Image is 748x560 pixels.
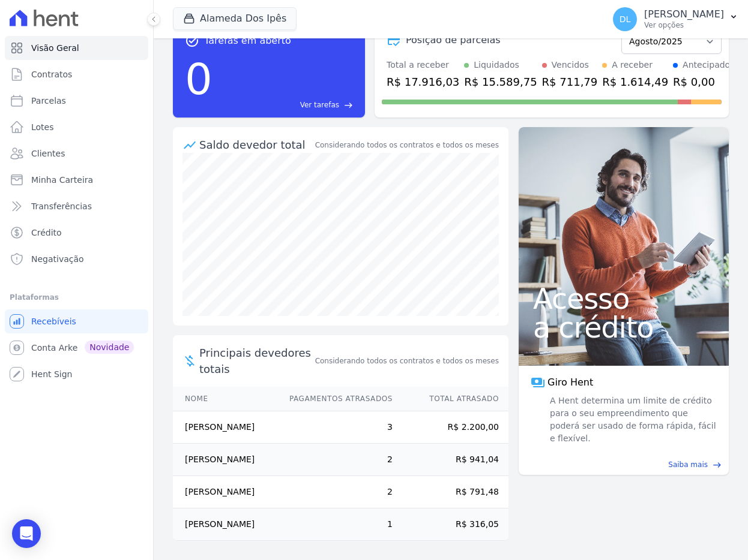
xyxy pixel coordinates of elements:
[5,115,148,139] a: Lotes
[393,387,508,411] th: Total Atrasado
[173,387,278,411] th: Nome
[31,227,62,239] span: Crédito
[278,411,393,444] td: 3
[713,460,722,469] span: east
[31,68,72,80] span: Contratos
[344,101,353,110] span: east
[31,147,65,159] span: Clientes
[620,15,631,23] span: DL
[5,89,148,113] a: Parcelas
[526,459,722,470] a: Saiba mais east
[474,59,519,71] div: Liquidados
[217,100,353,110] a: Ver tarefas east
[5,362,148,386] a: Hent Sign
[31,42,79,54] span: Visão Geral
[552,59,589,71] div: Vencidos
[387,74,459,90] div: R$ 17.916,03
[278,444,393,476] td: 2
[5,62,148,86] a: Contratos
[533,313,714,342] span: a crédito
[173,508,278,541] td: [PERSON_NAME]
[547,395,717,445] span: A Hent determina um limite de crédito para o seu empreendimento que poderá ser usado de forma ráp...
[547,375,593,390] span: Giro Hent
[5,336,148,360] a: Conta Arke Novidade
[31,368,73,380] span: Hent Sign
[393,411,508,444] td: R$ 2.200,00
[644,20,724,30] p: Ver opções
[12,519,41,548] div: Open Intercom Messenger
[31,342,77,354] span: Conta Arke
[173,7,297,30] button: Alameda Dos Ipês
[173,444,278,476] td: [PERSON_NAME]
[204,34,291,48] span: Tarefas em aberto
[406,33,501,47] div: Posição de parcelas
[173,476,278,508] td: [PERSON_NAME]
[5,309,148,333] a: Recebíveis
[603,2,748,36] button: DL [PERSON_NAME] Ver opções
[673,74,730,90] div: R$ 0,00
[31,174,93,186] span: Minha Carteira
[602,74,668,90] div: R$ 1.614,49
[31,95,66,107] span: Parcelas
[644,8,724,20] p: [PERSON_NAME]
[393,476,508,508] td: R$ 791,48
[668,459,708,470] span: Saiba mais
[85,341,134,354] span: Novidade
[10,290,143,305] div: Plataformas
[5,36,148,60] a: Visão Geral
[173,411,278,444] td: [PERSON_NAME]
[683,59,730,71] div: Antecipado
[464,74,537,90] div: R$ 15.589,75
[31,200,92,212] span: Transferências
[315,140,499,150] div: Considerando todos os contratos e todos os meses
[315,356,499,366] span: Considerando todos os contratos e todos os meses
[300,100,339,110] span: Ver tarefas
[387,59,459,71] div: Total a receber
[278,508,393,541] td: 1
[199,345,313,377] span: Principais devedores totais
[393,444,508,476] td: R$ 941,04
[5,141,148,165] a: Clientes
[185,48,213,110] div: 0
[31,121,54,133] span: Lotes
[199,137,313,153] div: Saldo devedor total
[31,253,84,265] span: Negativação
[5,221,148,245] a: Crédito
[5,194,148,218] a: Transferências
[542,74,598,90] div: R$ 711,79
[185,34,199,48] span: task_alt
[612,59,653,71] div: A receber
[533,284,714,313] span: Acesso
[5,168,148,192] a: Minha Carteira
[393,508,508,541] td: R$ 316,05
[278,476,393,508] td: 2
[278,387,393,411] th: Pagamentos Atrasados
[5,247,148,271] a: Negativação
[31,315,76,327] span: Recebíveis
